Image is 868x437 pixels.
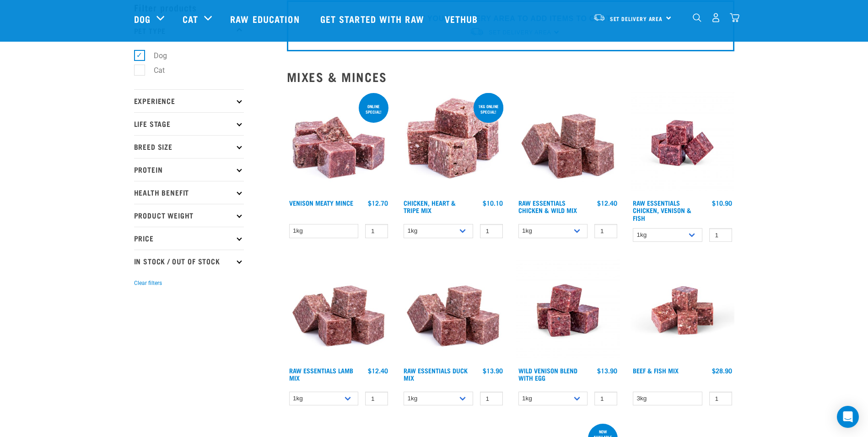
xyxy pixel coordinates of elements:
[712,199,732,207] div: $10.90
[516,91,620,195] img: Pile Of Cubed Chicken Wild Meat Mix
[404,201,456,212] a: Chicken, Heart & Tripe Mix
[401,91,505,195] img: 1062 Chicken Heart Tripe Mix 01
[404,369,468,379] a: Raw Essentials Duck Mix
[221,0,311,37] a: Raw Education
[483,367,503,374] div: $13.90
[287,258,391,362] img: ?1041 RE Lamb Mix 01
[631,91,734,195] img: Chicken Venison mix 1655
[837,406,859,428] div: Open Intercom Messenger
[693,13,701,22] img: home-icon-1@2x.png
[134,112,244,135] p: Life Stage
[134,89,244,112] p: Experience
[594,224,617,238] input: 1
[483,199,503,207] div: $10.10
[134,158,244,181] p: Protein
[436,0,490,37] a: Vethub
[289,201,353,204] a: Venison Meaty Mince
[359,99,388,119] div: ONLINE SPECIAL!
[139,50,171,61] label: Dog
[633,201,691,219] a: Raw Essentials Chicken, Venison & Fish
[594,392,617,406] input: 1
[134,227,244,250] p: Price
[597,199,617,207] div: $12.40
[711,13,721,22] img: user.png
[633,369,679,372] a: Beef & Fish Mix
[289,369,353,379] a: Raw Essentials Lamb Mix
[368,199,388,207] div: $12.70
[365,392,388,406] input: 1
[709,228,732,242] input: 1
[183,12,198,26] a: Cat
[368,367,388,374] div: $12.40
[401,258,505,362] img: ?1041 RE Lamb Mix 01
[134,181,244,204] p: Health Benefit
[134,279,162,287] button: Clear filters
[480,392,503,406] input: 1
[287,91,391,195] img: 1117 Venison Meat Mince 01
[597,367,617,374] div: $13.90
[134,250,244,273] p: In Stock / Out Of Stock
[712,367,732,374] div: $28.90
[480,224,503,238] input: 1
[593,13,605,22] img: van-moving.png
[134,135,244,158] p: Breed Size
[134,12,151,26] a: Dog
[134,204,244,227] p: Product Weight
[518,201,577,212] a: Raw Essentials Chicken & Wild Mix
[287,70,734,84] h2: Mixes & Minces
[730,13,739,22] img: home-icon@2x.png
[518,369,577,379] a: Wild Venison Blend with Egg
[631,258,734,362] img: Beef Mackerel 1
[139,65,168,76] label: Cat
[610,17,663,20] span: Set Delivery Area
[311,0,436,37] a: Get started with Raw
[516,258,620,362] img: Venison Egg 1616
[474,99,503,119] div: 1kg online special!
[709,392,732,406] input: 1
[365,224,388,238] input: 1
